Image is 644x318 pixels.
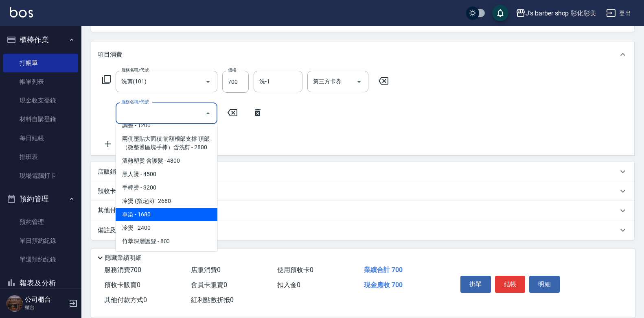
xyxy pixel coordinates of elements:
[228,67,237,73] label: 價格
[121,67,149,73] label: 服務名稱/代號
[3,91,78,110] a: 現金收支登錄
[3,166,78,185] a: 現場電腦打卡
[91,162,634,181] div: 店販銷售
[3,250,78,269] a: 單週預約紀錄
[3,72,78,91] a: 帳單列表
[277,266,313,274] span: 使用預收卡 0
[492,5,508,21] button: save
[25,296,66,304] h5: 公司櫃台
[7,295,23,311] img: Person
[3,110,78,129] a: 材料自購登錄
[364,266,403,274] span: 業績合計 700
[98,226,128,235] p: 備註及來源
[116,235,217,248] span: 竹萃深層護髮 - 800
[513,5,600,22] button: J’s barber shop 彰化彰美
[91,181,634,201] div: 預收卡販賣
[116,208,217,221] span: 單染 - 1680
[603,6,634,21] button: 登出
[529,276,560,293] button: 明細
[202,107,215,120] button: Close
[3,272,78,294] button: 報表及分析
[364,281,403,289] span: 現金應收 700
[3,231,78,250] a: 單日預約紀錄
[25,304,66,311] p: 櫃台
[121,99,149,105] label: 服務名稱/代號
[3,129,78,148] a: 每日結帳
[91,41,634,68] div: 項目消費
[116,181,217,194] span: 手棒燙 - 3200
[277,281,300,289] span: 扣入金 0
[116,168,217,181] span: 黑人燙 - 4500
[116,194,217,208] span: 冷燙 (指定jk) - 2680
[191,266,221,274] span: 店販消費 0
[3,188,78,209] button: 預約管理
[98,50,122,59] p: 項目消費
[98,206,138,215] p: 其他付款方式
[3,213,78,231] a: 預約管理
[98,168,122,176] p: 店販銷售
[116,132,217,154] span: 兩側壓貼大面積 前額根部支撐 頂部 （微整燙區塊手棒）含洗剪 - 2800
[495,276,526,293] button: 結帳
[116,221,217,235] span: 冷燙 - 2400
[353,75,366,88] button: Open
[3,29,78,50] button: 櫃檯作業
[191,296,234,304] span: 紅利點數折抵 0
[191,281,227,289] span: 會員卡販賣 0
[526,8,596,18] div: J’s barber shop 彰化彰美
[105,254,142,262] p: 隱藏業績明細
[202,75,215,88] button: Open
[10,7,33,17] img: Logo
[460,276,491,293] button: 掛單
[104,296,147,304] span: 其他付款方式 0
[3,54,78,72] a: 打帳單
[116,154,217,168] span: 溫熱塑燙 含護髮 - 4800
[104,281,140,289] span: 預收卡販賣 0
[91,201,634,220] div: 其他付款方式
[104,266,141,274] span: 服務消費 700
[98,187,128,196] p: 預收卡販賣
[3,148,78,166] a: 排班表
[91,220,634,240] div: 備註及來源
